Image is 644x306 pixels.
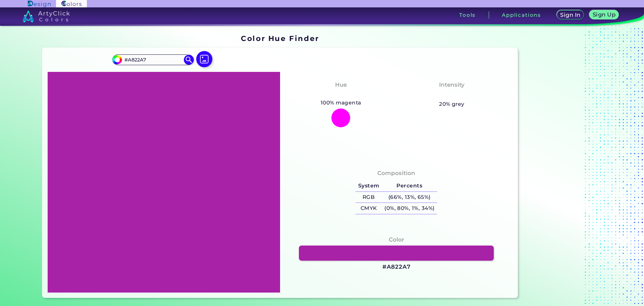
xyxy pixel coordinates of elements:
h4: Composition [377,168,415,178]
h5: 20% grey [439,100,465,108]
h5: Sign Up [594,12,614,17]
h3: #A822A7 [382,263,411,271]
h5: RGB [356,192,382,203]
h3: Tools [459,12,476,17]
h5: (66%, 13%, 65%) [382,192,437,203]
h1: Color Hue Finder [241,33,319,43]
img: icon search [184,55,194,65]
h4: Intensity [439,80,465,90]
h4: Hue [335,80,347,90]
h3: Moderate [434,91,470,99]
a: Sign Up [591,11,617,19]
h5: Sign In [561,12,580,17]
img: icon picture [196,51,212,67]
h5: Percents [382,180,437,191]
img: logo_artyclick_colors_white.svg [22,10,70,22]
h3: Applications [502,12,541,17]
h5: System [356,180,382,191]
h5: 100% magenta [318,98,364,107]
h5: (0%, 80%, 1%, 34%) [382,203,437,214]
h4: Color [389,235,404,245]
input: type color.. [122,55,184,64]
a: Sign In [558,11,583,19]
h3: Magenta [324,91,358,99]
h5: CMYK [356,203,382,214]
img: ArtyClick Design logo [28,1,50,7]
